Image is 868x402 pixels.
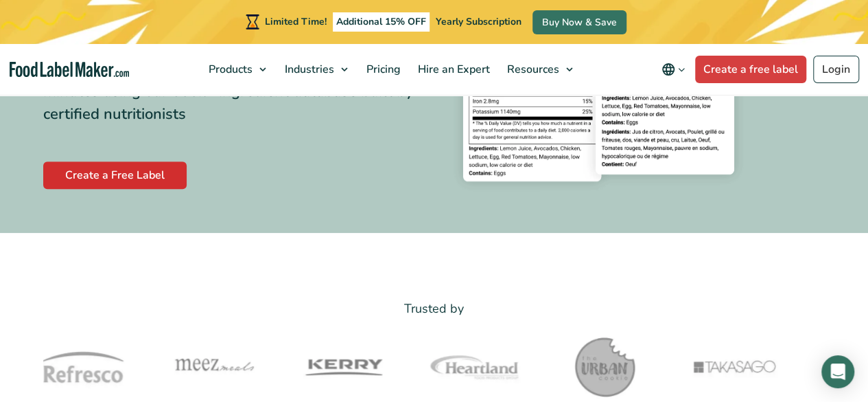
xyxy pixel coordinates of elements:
[277,44,355,95] a: Industries
[43,161,187,189] a: Create a Free Label
[499,44,580,95] a: Resources
[813,56,859,83] a: Login
[414,62,491,77] span: Hire an Expert
[695,56,806,83] a: Create a free label
[652,56,695,83] button: Change language
[281,62,336,77] span: Industries
[204,62,254,77] span: Products
[358,44,406,95] a: Pricing
[265,15,327,28] span: Limited Time!
[333,12,430,32] span: Additional 15% OFF
[821,355,854,388] div: Open Intercom Messenger
[503,62,561,77] span: Resources
[200,44,273,95] a: Products
[43,299,825,319] p: Trusted by
[532,10,626,34] a: Buy Now & Save
[10,62,129,78] a: Food Label Maker homepage
[436,15,521,28] span: Yearly Subscription
[410,44,495,95] a: Hire an Expert
[362,62,402,77] span: Pricing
